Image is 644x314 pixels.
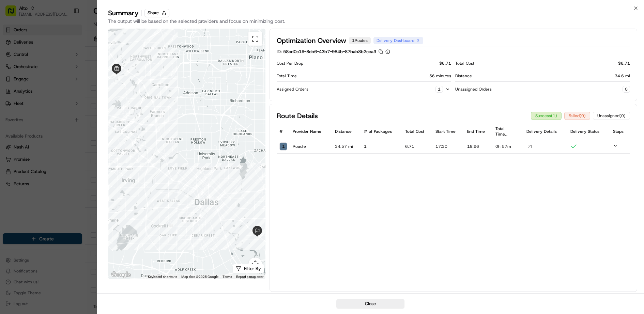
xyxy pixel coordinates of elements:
[283,49,376,54] span: 58cd0c19-8cb6-43b7-984b-87bab8b2cea3
[349,37,371,44] div: 1 Routes
[335,144,358,149] span: 34.57 mi
[223,275,232,279] a: Terms (opens in new tab)
[495,126,515,137] span: Total Time Formatted
[526,129,565,134] span: Delivery Details
[455,73,472,79] p: Distance
[402,140,433,154] td: 6.71
[277,61,303,66] p: Cost Per Drop
[7,27,124,38] p: Welcome 👋
[613,129,627,134] span: Stops
[335,129,358,134] span: Distance
[593,112,630,120] button: Unassigned(0)
[455,87,492,92] p: Unassigned Orders
[7,65,19,77] img: 1736555255976-a54dd68f-1ca7-489b-9aae-adbdc363a1c4
[293,144,329,149] span: Roadie
[144,9,169,17] button: Share
[277,73,297,79] p: Total Time
[531,112,562,120] button: Success(1)
[68,115,82,120] span: Pylon
[405,129,430,134] span: Total Cost
[148,274,177,279] button: Keyboard shortcuts
[4,96,55,108] a: 📗Knowledge Base
[439,61,451,66] p: $ 6.71
[455,61,474,66] p: Total Cost
[564,112,590,120] button: Failed(0)
[64,98,109,105] span: API Documentation
[336,299,404,309] button: Close
[277,36,346,45] span: Optimization Overview
[464,140,493,154] td: 18:26
[364,129,400,134] span: # of Packages
[23,72,86,77] div: We're available if you need us!
[18,44,123,51] input: Got a question? Start typing here...
[248,32,262,46] button: Toggle fullscreen view
[233,264,264,273] button: Filter By
[433,140,464,154] td: 17:30
[618,61,630,66] p: $ 6.71
[248,257,262,271] button: Map camera controls
[615,73,630,79] div: 34.6 mi
[277,111,318,121] h2: Route Details
[467,129,490,134] span: End Time
[108,8,139,18] div: Summary
[181,275,218,279] span: Map data ©2025 Google
[23,65,112,72] div: Start new chat
[7,99,12,105] div: 📗
[58,99,63,105] div: 💻
[364,144,400,149] span: 1
[279,142,288,151] div: 1
[570,129,608,134] span: Delivery Status
[236,275,263,279] a: Report a map error
[435,86,443,93] div: 1
[55,96,112,108] a: 💻API Documentation
[293,129,329,134] span: Provider Name
[48,115,82,120] a: Powered byPylon
[116,67,124,75] button: Start new chat
[435,129,462,134] span: Start Time
[429,73,451,79] div: 56 minutes
[110,270,132,279] a: Open this area in Google Maps (opens a new window)
[277,87,308,92] p: Assigned Orders
[7,6,20,20] img: Nash
[277,49,282,54] span: ID:
[108,18,633,25] div: The output will be based on the selected providers and focus on minimizing cost.
[373,37,423,44] a: Delivery Dashboard
[110,270,132,279] img: Google
[493,140,523,154] td: 0h 57m
[623,86,630,93] div: 0
[279,129,283,134] span: #
[14,98,52,105] span: Knowledge Base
